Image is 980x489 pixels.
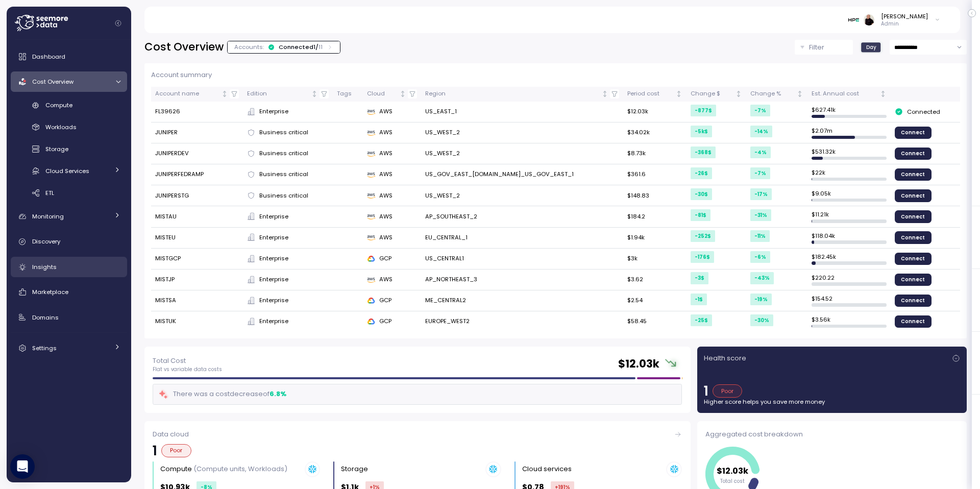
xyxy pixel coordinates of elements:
[735,90,742,97] div: Not sorted
[259,149,308,158] span: Business critical
[32,313,59,322] span: Domains
[367,212,417,222] div: AWS
[623,290,687,311] td: $2.54
[151,123,243,143] td: JUNIPER
[623,87,687,102] th: Period costNot sorted
[623,185,687,206] td: $148.83
[259,128,308,137] span: Business critical
[750,105,770,116] div: -7 %
[623,143,687,164] td: $8.73k
[247,89,309,99] div: Edition
[750,272,774,284] div: -43 %
[895,168,932,181] a: Connect
[11,71,127,92] a: Cost Overview
[11,184,127,201] a: ETL
[618,357,659,372] h2: $ 12.03k
[151,311,243,332] td: MISTUK
[367,89,398,99] div: Cloud
[193,464,287,474] p: (Compute units, Workloads)
[421,290,623,311] td: ME_CENTRAL2
[807,228,891,249] td: $ 118.04k
[11,162,127,179] a: Cloud Services
[901,274,925,285] span: Connect
[259,275,288,284] span: Enterprise
[153,356,222,366] p: Total Cost
[704,384,708,398] p: 1
[45,167,89,175] span: Cloud Services
[691,126,712,137] div: -5k $
[367,275,417,284] div: AWS
[717,465,749,477] tspan: $12.03k
[11,338,127,358] a: Settings
[895,253,932,265] a: Connect
[750,209,771,221] div: -31 %
[750,230,770,242] div: -11 %
[895,148,932,160] a: Connect
[161,444,191,457] div: Poor
[421,270,623,290] td: AP_NORTHEAST_3
[866,43,876,51] span: Day
[421,206,623,227] td: AP_SOUTHEAST_2
[750,89,795,99] div: Change %
[691,230,715,242] div: -252 $
[45,123,77,131] span: Workloads
[279,43,323,51] div: Connected 1 /
[421,311,623,332] td: EUROPE_WEST2
[151,185,243,206] td: JUNIPERSTG
[750,314,773,326] div: -30 %
[367,107,417,116] div: AWS
[45,189,54,197] span: ETL
[750,188,772,200] div: -17 %
[895,189,932,202] a: Connect
[11,282,127,302] a: Marketplace
[807,123,891,143] td: $ 2.07m
[675,90,682,97] div: Not sorted
[234,43,264,51] p: Accounts:
[895,295,932,307] a: Connect
[807,311,891,332] td: $ 3.56k
[269,389,286,399] div: 6.8 %
[691,272,708,284] div: -3 $
[11,119,127,136] a: Workloads
[746,87,807,102] th: Change %Not sorted
[879,90,887,97] div: Not sorted
[795,40,853,55] div: Filter
[151,270,243,290] td: MISTJP
[807,290,891,311] td: $ 154.52
[421,102,623,123] td: US_EAST_1
[807,143,891,164] td: $ 531.32k
[151,206,243,227] td: MISTAU
[151,228,243,249] td: MISTEU
[750,251,770,263] div: -6 %
[704,353,746,363] p: Health score
[901,127,925,138] span: Connect
[691,209,710,221] div: -81 $
[895,274,932,286] a: Connect
[153,366,222,373] p: Flat vs variable data costs
[881,20,928,28] p: Admin
[341,464,368,474] div: Storage
[623,123,687,143] td: $34.02k
[151,102,243,123] td: FL39626
[151,70,960,80] p: Account summary
[421,185,623,206] td: US_WEST_2
[807,185,891,206] td: $ 9.05k
[421,143,623,164] td: US_WEST_2
[151,87,243,102] th: Account nameNot sorted
[144,40,224,55] h2: Cost Overview
[32,288,68,296] span: Marketplace
[10,454,35,479] div: Open Intercom Messenger
[704,398,960,406] p: Higher score helps you save more money
[32,78,73,86] span: Cost Overview
[151,290,243,311] td: MISTSA
[311,90,318,97] div: Not sorted
[151,143,243,164] td: JUNIPERDEV
[901,190,925,201] span: Connect
[367,296,417,305] div: GCP
[425,89,600,99] div: Region
[337,89,358,99] div: Tags
[807,206,891,227] td: $ 11.21k
[623,206,687,227] td: $184.2
[809,42,824,53] p: Filter
[807,102,891,123] td: $ 627.41k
